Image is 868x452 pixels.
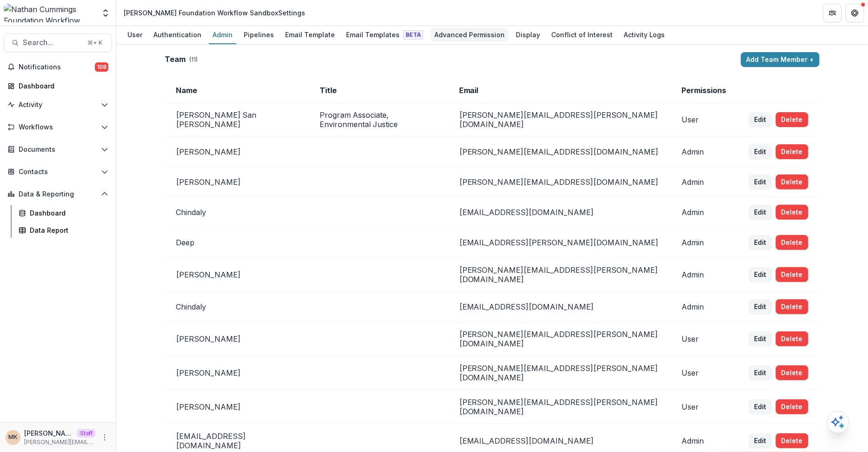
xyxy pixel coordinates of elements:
[749,235,772,250] button: Edit
[448,197,671,228] td: [EMAIL_ADDRESS][DOMAIN_NAME]
[749,331,772,346] button: Edit
[671,356,738,390] td: User
[240,28,278,41] div: Pipelines
[86,38,104,48] div: ⌘ + K
[671,137,738,167] td: Admin
[749,112,772,127] button: Edit
[448,322,671,356] td: [PERSON_NAME][EMAIL_ADDRESS][PERSON_NAME][DOMAIN_NAME]
[749,175,772,189] button: Edit
[776,267,808,282] button: Delete
[749,365,772,380] button: Edit
[342,26,427,44] a: Email Templates Beta
[19,101,97,109] span: Activity
[165,137,309,167] td: [PERSON_NAME]
[749,205,772,220] button: Edit
[548,26,616,44] a: Conflict of Interest
[124,28,146,41] div: User
[671,258,738,292] td: Admin
[15,223,112,238] a: Data Report
[671,78,738,103] td: Permissions
[209,26,236,44] a: Admin
[19,81,105,91] div: Dashboard
[24,428,73,438] p: [PERSON_NAME]
[77,429,95,438] p: Staff
[776,399,808,414] button: Delete
[165,390,309,424] td: [PERSON_NAME]
[749,267,772,282] button: Edit
[30,208,105,218] div: Dashboard
[671,292,738,322] td: Admin
[165,167,309,197] td: [PERSON_NAME]
[776,112,808,127] button: Delete
[124,8,305,18] div: [PERSON_NAME] Foundation Workflow Sandbox Settings
[448,390,671,424] td: [PERSON_NAME][EMAIL_ADDRESS][PERSON_NAME][DOMAIN_NAME]
[671,322,738,356] td: User
[4,34,112,52] button: Search...
[823,4,842,22] button: Partners
[448,292,671,322] td: [EMAIL_ADDRESS][DOMAIN_NAME]
[19,146,97,154] span: Documents
[342,28,427,41] div: Email Templates
[776,365,808,380] button: Delete
[671,103,738,137] td: User
[150,28,205,41] div: Authentication
[4,60,112,74] button: Notifications108
[776,331,808,346] button: Delete
[15,205,112,221] a: Dashboard
[4,164,112,179] button: Open Contacts
[741,52,820,67] button: Add Team Member +
[150,26,205,44] a: Authentication
[846,4,864,22] button: Get Help
[165,356,309,390] td: [PERSON_NAME]
[165,197,309,228] td: Chindaly
[99,4,112,22] button: Open entity switcher
[4,78,112,94] a: Dashboard
[19,123,97,131] span: Workflows
[4,120,112,135] button: Open Workflows
[165,258,309,292] td: [PERSON_NAME]
[776,205,808,220] button: Delete
[448,356,671,390] td: [PERSON_NAME][EMAIL_ADDRESS][PERSON_NAME][DOMAIN_NAME]
[189,55,198,64] p: ( 11 )
[749,144,772,159] button: Edit
[165,292,309,322] td: Chindaly
[309,103,448,137] td: Program Associate, Environmental Justice
[671,167,738,197] td: Admin
[19,168,97,176] span: Contacts
[4,4,95,22] img: Nathan Cummings Foundation Workflow Sandbox logo
[24,438,95,446] p: [PERSON_NAME][EMAIL_ADDRESS][DOMAIN_NAME]
[749,433,772,448] button: Edit
[120,6,309,20] nav: breadcrumb
[512,28,544,41] div: Display
[620,26,669,44] a: Activity Logs
[281,28,339,41] div: Email Template
[776,235,808,250] button: Delete
[827,411,849,433] button: Open AI Assistant
[620,28,669,41] div: Activity Logs
[448,137,671,167] td: [PERSON_NAME][EMAIL_ADDRESS][DOMAIN_NAME]
[448,258,671,292] td: [PERSON_NAME][EMAIL_ADDRESS][PERSON_NAME][DOMAIN_NAME]
[95,62,108,72] span: 108
[30,225,105,235] div: Data Report
[23,38,82,47] span: Search...
[749,299,772,314] button: Edit
[165,103,309,137] td: [PERSON_NAME] San [PERSON_NAME]
[9,434,18,440] div: Maya Kuppermann
[749,399,772,414] button: Edit
[776,433,808,448] button: Delete
[448,228,671,258] td: [EMAIL_ADDRESS][PERSON_NAME][DOMAIN_NAME]
[671,197,738,228] td: Admin
[19,190,97,198] span: Data & Reporting
[165,322,309,356] td: [PERSON_NAME]
[448,103,671,137] td: [PERSON_NAME][EMAIL_ADDRESS][PERSON_NAME][DOMAIN_NAME]
[431,26,508,44] a: Advanced Permission
[281,26,339,44] a: Email Template
[165,55,186,64] h2: Team
[431,28,508,41] div: Advanced Permission
[548,28,616,41] div: Conflict of Interest
[165,78,309,103] td: Name
[19,63,95,71] span: Notifications
[124,26,146,44] a: User
[209,28,236,41] div: Admin
[165,228,309,258] td: Deep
